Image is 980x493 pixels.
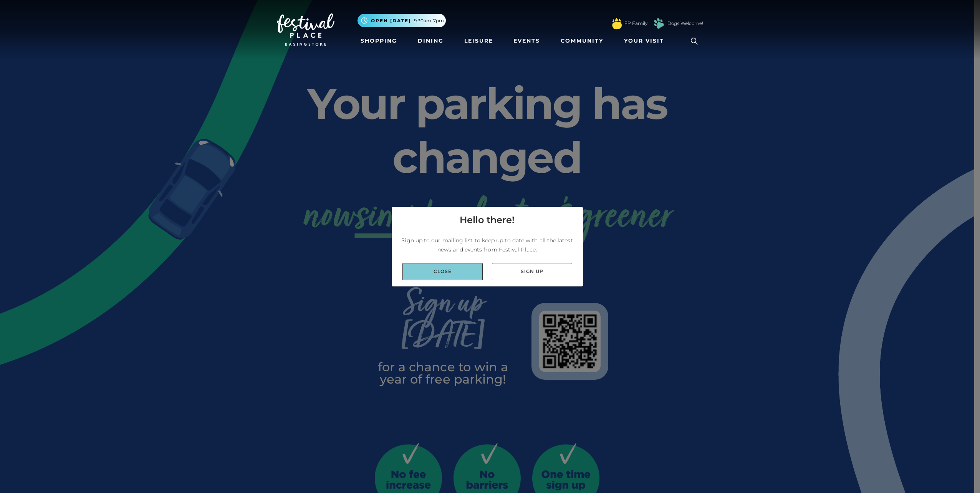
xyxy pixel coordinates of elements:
[558,34,606,48] a: Community
[492,263,572,280] a: Sign up
[624,37,664,45] span: Your Visit
[624,20,647,27] a: FP Family
[460,213,515,227] h4: Hello there!
[510,34,543,48] a: Events
[414,17,444,24] span: 9.30am-7pm
[358,34,400,48] a: Shopping
[371,17,411,24] span: Open [DATE]
[621,34,671,48] a: Your Visit
[398,236,577,254] p: Sign up to our mailing list to keep up to date with all the latest news and events from Festival ...
[402,263,483,280] a: Close
[358,14,446,27] button: Open [DATE] 9.30am-7pm
[277,13,334,46] img: Festival Place Logo
[415,34,447,48] a: Dining
[667,20,703,27] a: Dogs Welcome!
[461,34,496,48] a: Leisure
